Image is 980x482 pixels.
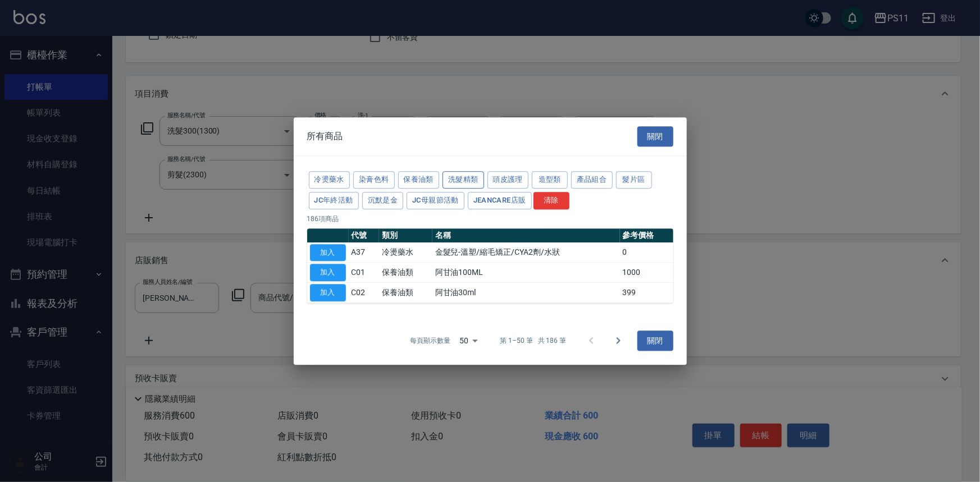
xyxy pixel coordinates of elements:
[349,263,380,283] td: C01
[455,325,482,356] div: 50
[487,171,529,189] button: 頭皮護理
[310,284,346,301] button: 加入
[353,171,395,189] button: 染膏色料
[310,244,346,261] button: 加入
[432,263,620,283] td: 阿甘油100ML
[620,283,673,303] td: 399
[309,171,350,189] button: 冷燙藥水
[500,336,566,346] p: 第 1–50 筆 共 186 筆
[620,242,673,263] td: 0
[410,336,450,346] p: 每頁顯示數量
[637,330,673,351] button: 關閉
[398,171,440,189] button: 保養油類
[379,263,432,283] td: 保養油類
[432,228,620,243] th: 名稱
[349,283,380,303] td: C02
[310,264,346,282] button: 加入
[307,214,673,224] p: 186 項商品
[379,283,432,303] td: 保養油類
[432,242,620,263] td: 金髮兒-溫塑/縮毛矯正/CYA2劑/水狀
[571,171,613,189] button: 產品組合
[432,283,620,303] td: 阿甘油30ml
[620,228,673,243] th: 參考價格
[637,126,673,147] button: 關閉
[616,171,652,189] button: 髮片區
[362,192,404,209] button: 沉默是金
[407,192,464,209] button: JC母親節活動
[307,131,343,142] span: 所有商品
[443,171,484,189] button: 洗髮精類
[379,228,432,243] th: 類別
[309,192,359,209] button: JC年終活動
[605,327,632,354] button: Go to next page
[379,242,432,263] td: 冷燙藥水
[349,242,380,263] td: A37
[349,228,380,243] th: 代號
[534,192,569,209] button: 清除
[532,171,568,189] button: 造型類
[468,192,532,209] button: JeanCare店販
[620,263,673,283] td: 1000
